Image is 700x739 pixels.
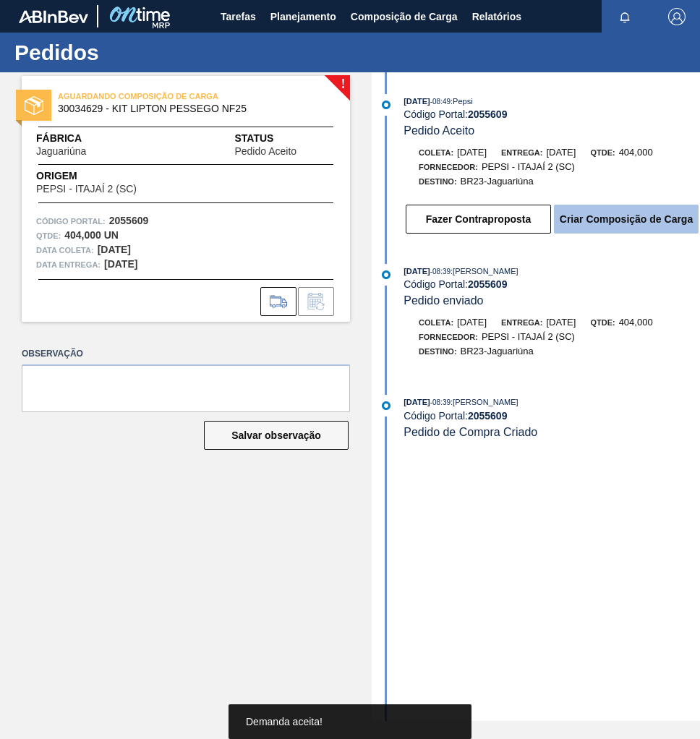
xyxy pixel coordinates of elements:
[36,131,132,146] span: Fábrica
[36,146,86,157] span: Jaguariúna
[546,317,576,328] span: [DATE]
[382,401,390,410] img: atual
[451,267,518,275] span: : [PERSON_NAME]
[404,410,700,422] div: Código Portal:
[404,398,430,406] span: [DATE]
[404,278,700,290] div: Código Portal:
[430,268,451,275] span: - 08:39
[404,97,430,106] span: [DATE]
[590,148,615,157] span: Qtde:
[419,318,453,327] span: Coleta:
[36,168,178,184] span: Origem
[619,317,653,328] span: 404,000
[404,294,483,307] span: Pedido enviado
[19,10,88,23] img: TNhmsLtSVTkK8tSr43FrP2fwEKptu5GPRR3wAAAABJRU5ErkJggg==
[430,398,451,406] span: - 08:39
[419,163,478,171] span: Fornecedor:
[36,214,106,228] span: Código Portal:
[472,8,521,25] span: Relatórios
[457,317,487,328] span: [DATE]
[668,8,686,25] img: Logout
[351,8,458,25] span: Composição de Carga
[98,244,131,255] strong: [DATE]
[109,215,149,226] strong: 2055609
[404,267,430,275] span: [DATE]
[14,44,271,61] h1: Pedidos
[619,147,653,158] span: 404,000
[58,103,320,114] span: 30034629 - KIT LIPTON PESSEGO NF25
[382,101,390,109] img: atual
[419,347,457,356] span: Destino:
[501,148,542,157] span: Entrega:
[404,124,474,137] span: Pedido Aceito
[419,333,478,341] span: Fornecedor:
[36,228,61,243] span: Qtde :
[419,177,457,186] span: Destino:
[451,398,518,406] span: : [PERSON_NAME]
[554,205,699,234] button: Criar Composição de Carga
[298,287,334,316] div: Informar alteração no pedido
[457,147,487,158] span: [DATE]
[602,7,648,27] button: Notificações
[204,421,349,450] button: Salvar observação
[468,278,508,290] strong: 2055609
[25,96,43,115] img: status
[501,318,542,327] span: Entrega:
[234,146,296,157] span: Pedido Aceito
[546,147,576,158] span: [DATE]
[22,343,350,364] label: Observação
[468,410,508,422] strong: 2055609
[234,131,336,146] span: Status
[36,243,94,257] span: Data coleta:
[461,176,534,187] span: BR23-Jaguariúna
[404,108,700,120] div: Código Portal:
[58,89,260,103] span: AGUARDANDO COMPOSIÇÃO DE CARGA
[404,426,537,438] span: Pedido de Compra Criado
[260,287,296,316] div: Ir para Composição de Carga
[270,8,336,25] span: Planejamento
[419,148,453,157] span: Coleta:
[482,331,575,342] span: PEPSI - ITAJAÍ 2 (SC)
[104,258,137,270] strong: [DATE]
[590,318,615,327] span: Qtde:
[468,108,508,120] strong: 2055609
[382,270,390,279] img: atual
[64,229,119,241] strong: 404,000 UN
[461,346,534,356] span: BR23-Jaguariúna
[430,98,451,106] span: - 08:49
[36,184,137,195] span: PEPSI - ITAJAÍ 2 (SC)
[451,97,473,106] span: : Pepsi
[246,716,323,727] span: Demanda aceita!
[482,161,575,172] span: PEPSI - ITAJAÍ 2 (SC)
[36,257,101,272] span: Data entrega:
[221,8,256,25] span: Tarefas
[406,205,551,234] button: Fazer Contraproposta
